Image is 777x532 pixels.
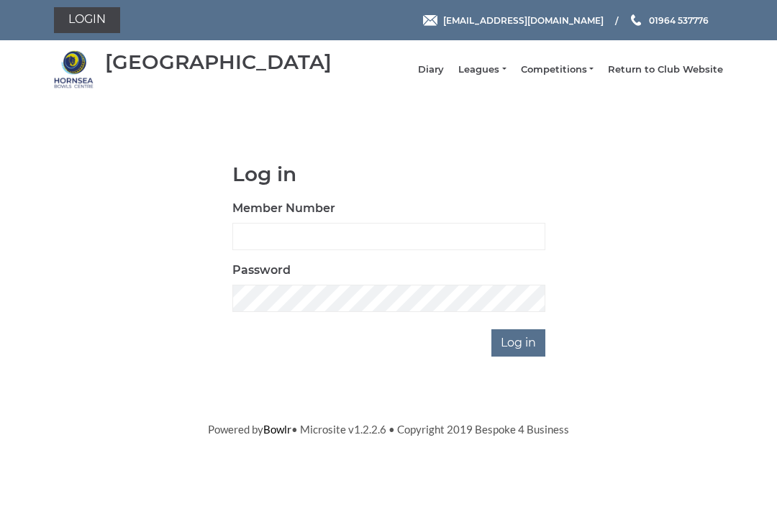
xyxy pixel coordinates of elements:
a: Diary [418,63,444,76]
a: Bowlr [263,423,291,436]
a: Phone us 01964 537776 [629,14,709,27]
span: 01964 537776 [649,14,709,25]
a: Competitions [521,63,594,76]
img: Phone us [631,14,641,26]
a: Leagues [458,63,506,76]
span: Powered by • Microsite v1.2.2.6 • Copyright 2019 Bespoke 4 Business [208,423,569,436]
h1: Log in [232,163,545,185]
span: [EMAIL_ADDRESS][DOMAIN_NAME] [443,14,604,25]
div: [GEOGRAPHIC_DATA] [105,51,332,73]
input: Log in [491,329,545,357]
a: Return to Club Website [608,63,723,76]
label: Member Number [232,200,335,217]
a: Email [EMAIL_ADDRESS][DOMAIN_NAME] [423,14,604,27]
img: Email [423,15,437,26]
img: Hornsea Bowls Centre [54,50,94,89]
label: Password [232,262,291,279]
a: Login [54,7,120,33]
